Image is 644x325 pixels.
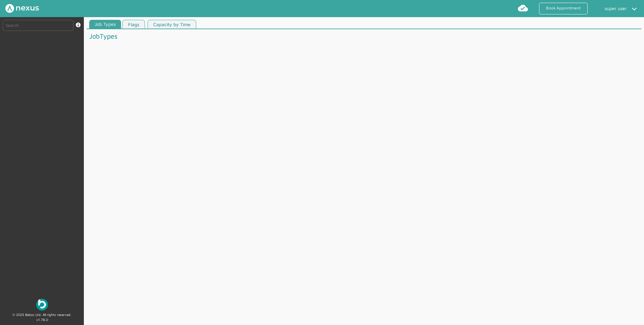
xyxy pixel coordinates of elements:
[3,20,73,31] input: Search by: Ref, PostCode, MPAN, MPRN, Account, Customer
[89,29,363,43] h1: JobTypes
[148,20,196,29] a: Capacity by Time
[89,20,121,29] a: Job Types
[5,4,39,13] img: Nexus
[122,20,145,29] a: Flags
[518,3,528,13] img: md-cloud-done.svg
[36,299,48,311] img: Beboc Logo
[539,3,588,14] a: Book Appointment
